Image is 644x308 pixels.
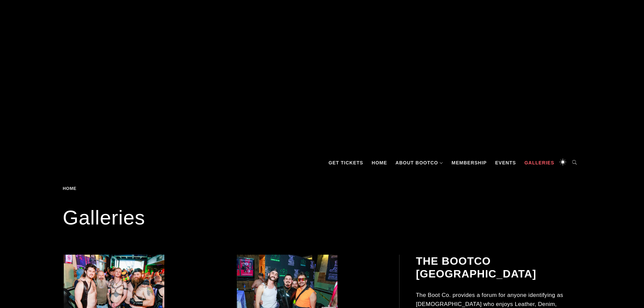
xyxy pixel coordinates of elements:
a: About BootCo [392,153,446,173]
a: Galleries [521,153,557,173]
a: GET TICKETS [325,153,367,173]
h2: The BootCo [GEOGRAPHIC_DATA] [416,255,580,280]
a: Home [63,186,79,191]
a: Events [492,153,519,173]
div: Breadcrumbs [63,186,115,191]
a: Home [368,153,390,173]
a: Membership [448,153,490,173]
h1: Galleries [63,204,581,231]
